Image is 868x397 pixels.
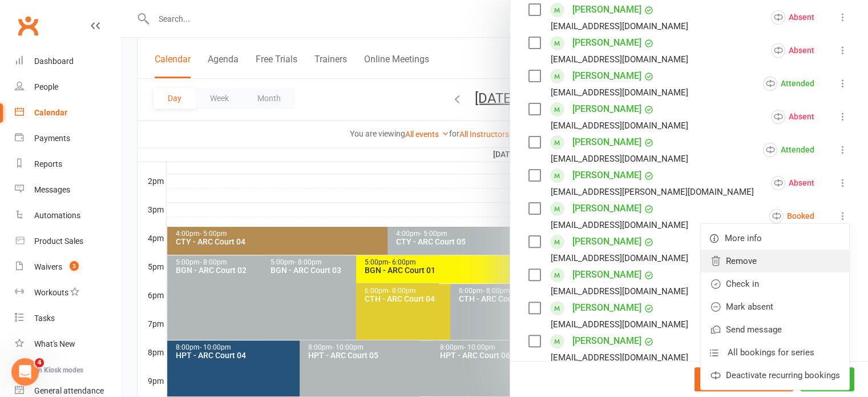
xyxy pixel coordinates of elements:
[34,288,68,297] div: Workouts
[769,209,814,223] div: Booked
[15,100,120,126] a: Calendar
[551,85,688,100] div: [EMAIL_ADDRESS][DOMAIN_NAME]
[725,231,762,245] span: More info
[572,34,641,52] a: [PERSON_NAME]
[15,126,120,151] a: Payments
[15,228,120,254] a: Product Sales
[695,367,793,391] button: Bulk add attendees
[551,218,688,232] div: [EMAIL_ADDRESS][DOMAIN_NAME]
[551,52,688,67] div: [EMAIL_ADDRESS][DOMAIN_NAME]
[572,133,641,151] a: [PERSON_NAME]
[572,299,641,317] a: [PERSON_NAME]
[551,151,688,166] div: [EMAIL_ADDRESS][DOMAIN_NAME]
[763,143,814,157] div: Attended
[701,250,849,272] a: Remove
[34,185,70,194] div: Messages
[15,177,120,203] a: Messages
[35,358,44,367] span: 4
[15,280,120,306] a: Workouts
[34,82,58,91] div: People
[771,110,814,124] div: Absent
[701,295,849,318] a: Mark absent
[34,159,62,169] div: Reports
[728,346,814,359] span: All bookings for series
[572,166,641,185] a: [PERSON_NAME]
[551,251,688,266] div: [EMAIL_ADDRESS][DOMAIN_NAME]
[551,284,688,299] div: [EMAIL_ADDRESS][DOMAIN_NAME]
[771,43,814,58] div: Absent
[15,306,120,331] a: Tasks
[34,314,55,323] div: Tasks
[701,272,849,295] a: Check in
[551,350,688,365] div: [EMAIL_ADDRESS][DOMAIN_NAME]
[11,358,39,386] iframe: Intercom live chat
[701,227,849,250] a: More info
[771,10,814,25] div: Absent
[572,1,641,19] a: [PERSON_NAME]
[763,77,814,91] div: Attended
[572,332,641,350] a: [PERSON_NAME]
[70,261,79,271] span: 3
[15,151,120,177] a: Reports
[34,57,74,66] div: Dashboard
[572,67,641,85] a: [PERSON_NAME]
[551,19,688,34] div: [EMAIL_ADDRESS][DOMAIN_NAME]
[15,203,120,228] a: Automations
[34,262,62,271] div: Waivers
[572,100,641,118] a: [PERSON_NAME]
[34,108,67,117] div: Calendar
[34,134,70,143] div: Payments
[551,118,688,133] div: [EMAIL_ADDRESS][DOMAIN_NAME]
[701,364,849,387] a: Deactivate recurring bookings
[15,331,120,357] a: What's New
[701,318,849,341] a: Send message
[14,11,42,40] a: Clubworx
[572,232,641,251] a: [PERSON_NAME]
[15,49,120,74] a: Dashboard
[572,199,641,218] a: [PERSON_NAME]
[34,339,75,348] div: What's New
[551,317,688,332] div: [EMAIL_ADDRESS][DOMAIN_NAME]
[34,386,104,395] div: General attendance
[551,185,754,199] div: [EMAIL_ADDRESS][PERSON_NAME][DOMAIN_NAME]
[572,266,641,284] a: [PERSON_NAME]
[15,74,120,100] a: People
[34,211,80,220] div: Automations
[771,176,814,190] div: Absent
[15,254,120,280] a: Waivers 3
[34,236,83,246] div: Product Sales
[701,341,849,364] a: All bookings for series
